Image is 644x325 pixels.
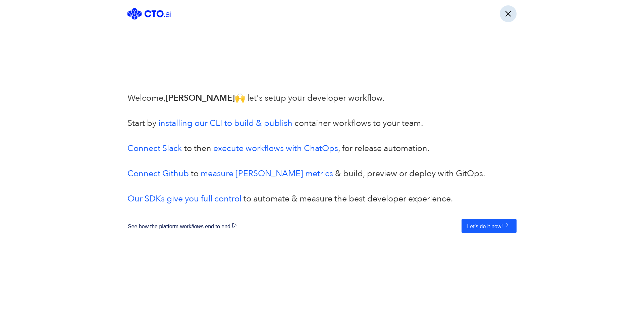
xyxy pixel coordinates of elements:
a: Connect Slack [127,143,182,154]
button: See how the platform workflows end to end [127,219,244,233]
a: installing our CLI to build & publish [158,118,292,129]
i: flow [191,224,201,229]
p: Welcome, 🙌 let's setup your developer workflow. [127,92,517,117]
a: Our SDKs give you full control [127,193,241,204]
p: Start by container workflows to your team. to then , for release automation. to & build, preview ... [127,117,517,205]
button: Let’s do it now! [462,219,517,233]
a: execute workflows with ChatOps [213,143,338,154]
span: [PERSON_NAME] [166,92,235,104]
img: cto-full-logo-blue-new.svg [127,8,171,20]
a: measure [PERSON_NAME] metrics [201,168,333,179]
a: Connect Github [127,168,189,179]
